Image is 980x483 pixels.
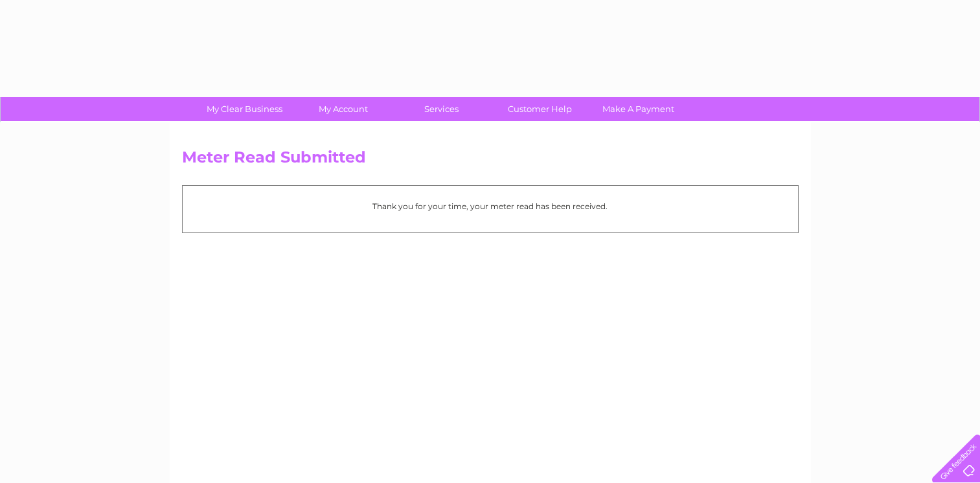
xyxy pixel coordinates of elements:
[182,148,799,173] h2: Meter Read Submitted
[189,200,792,212] p: Thank you for your time, your meter read has been received.
[585,97,692,121] a: Make A Payment
[191,97,298,121] a: My Clear Business
[486,97,593,121] a: Customer Help
[290,97,396,121] a: My Account
[388,97,495,121] a: Services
